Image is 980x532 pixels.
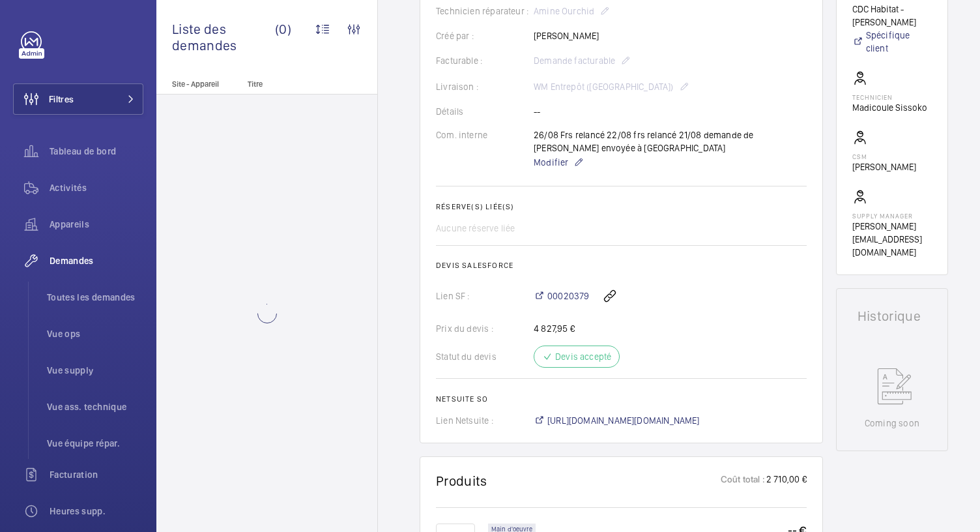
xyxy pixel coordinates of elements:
span: Vue équipe répar. [47,437,143,450]
span: 00020379 [547,289,589,303]
button: Filtres [13,83,143,115]
span: Facturation [50,468,143,481]
span: Filtres [49,93,74,106]
span: Modifier [534,156,568,169]
p: 2 710,00 € [765,473,807,489]
p: Main d'oeuvre [491,527,532,531]
p: [PERSON_NAME][EMAIL_ADDRESS][DOMAIN_NAME] [852,220,932,259]
span: Vue ass. technique [47,400,143,413]
p: Coming soon [865,417,919,430]
p: CSM [852,153,916,160]
span: Liste des demandes [172,21,275,53]
span: Vue supply [47,364,143,377]
a: [URL][DOMAIN_NAME][DOMAIN_NAME] [534,414,700,427]
h1: Produits [436,473,487,489]
p: Supply manager [852,212,932,220]
span: [URL][DOMAIN_NAME][DOMAIN_NAME] [547,414,700,427]
span: Tableau de bord [50,145,143,158]
p: Technicien [852,93,927,101]
h2: Devis Salesforce [436,261,807,270]
span: Activités [50,181,143,194]
h2: Réserve(s) liée(s) [436,202,807,211]
span: Appareils [50,218,143,231]
p: Madicoule Sissoko [852,101,927,114]
h1: Historique [857,310,927,323]
span: Demandes [50,254,143,267]
p: Site - Appareil [156,80,242,89]
p: Coût total : [721,473,765,489]
span: Heures supp. [50,505,143,518]
p: CDC Habitat - [PERSON_NAME] [852,3,932,29]
p: [PERSON_NAME] [852,160,916,173]
a: Spécifique client [852,29,932,55]
h2: Netsuite SO [436,394,807,404]
p: Titre [248,80,334,89]
span: Toutes les demandes [47,291,143,304]
span: Vue ops [47,327,143,340]
a: 00020379 [534,289,589,303]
